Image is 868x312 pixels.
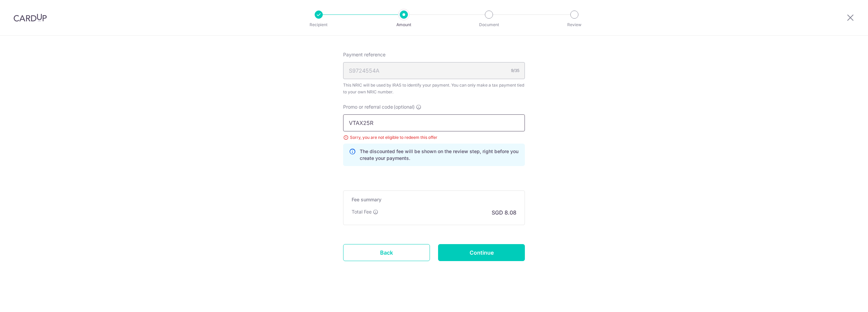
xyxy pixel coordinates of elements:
p: Review [549,21,599,28]
span: Promo or referral code [343,104,393,110]
p: Document [464,21,514,28]
p: Total Fee [352,208,372,215]
p: Amount [379,21,429,28]
span: Help [15,5,29,11]
div: 9/35 [511,67,519,74]
span: (optional) [394,104,415,110]
span: Payment reference [343,51,386,58]
p: Recipient [294,21,344,28]
h5: Fee summary [352,196,516,203]
img: CardUp [14,14,47,22]
input: Continue [438,244,525,261]
a: Back [343,244,430,261]
div: This NRIC will be used by IRAS to identify your payment. You can only make a tax payment tied to ... [343,82,525,95]
p: SGD 8.08 [492,208,516,217]
p: The discounted fee will be shown on the review step, right before you create your payments. [360,148,519,162]
div: Sorry, you are not eligible to redeem this offer [343,134,525,141]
